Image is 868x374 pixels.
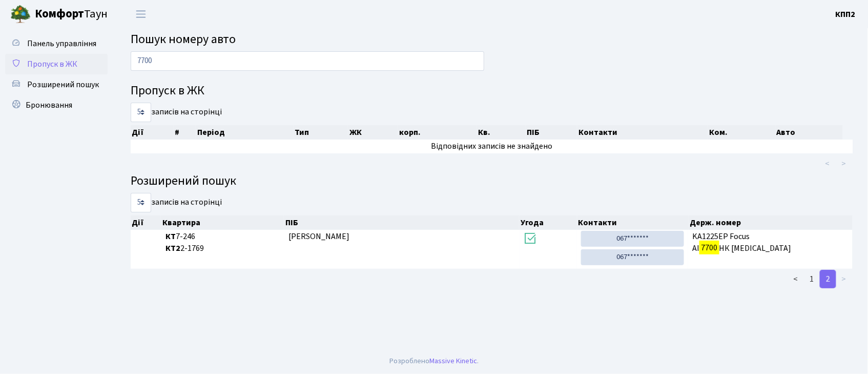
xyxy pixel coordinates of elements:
[131,84,853,99] h4: Пропуск в ЖК
[131,125,174,140] th: Дії
[477,125,526,140] th: Кв.
[776,125,843,140] th: Авто
[166,231,176,242] b: КТ
[5,54,108,74] a: Пропуск в ЖК
[294,125,348,140] th: Тип
[577,215,689,230] th: Контакти
[689,215,853,230] th: Держ. номер
[161,215,284,230] th: Квартира
[131,193,222,212] label: записів на сторінці
[27,79,99,90] span: Розширений пошук
[526,125,577,140] th: ПІБ
[788,270,804,288] a: <
[131,215,161,230] th: Дії
[692,231,849,254] span: KA1225EP Focus АІ НК [MEDICAL_DATA]
[131,30,236,48] span: Пошук номеру авто
[131,193,151,212] select: записів на сторінці
[577,125,708,140] th: Контакти
[166,243,180,254] b: КТ2
[836,8,856,21] a: КПП2
[284,215,520,230] th: ПІБ
[389,356,479,367] div: Розроблено .
[131,174,853,189] h4: Розширений пошук
[196,125,294,140] th: Період
[708,125,776,140] th: Ком.
[131,103,151,122] select: записів на сторінці
[429,356,477,366] a: Massive Kinetic
[699,241,719,255] mark: 7700
[5,95,108,115] a: Бронювання
[174,125,196,140] th: #
[27,38,96,49] span: Панель управління
[820,270,836,288] a: 2
[288,231,349,242] span: [PERSON_NAME]
[166,231,280,254] span: 7-246 2-1769
[128,6,154,23] button: Переключити навігацію
[398,125,478,140] th: корп.
[131,51,484,71] input: Пошук
[35,6,84,22] b: Комфорт
[35,6,108,23] span: Таун
[520,215,577,230] th: Угода
[5,33,108,54] a: Панель управління
[836,9,856,20] b: КПП2
[131,103,222,122] label: записів на сторінці
[27,58,77,70] span: Пропуск в ЖК
[10,4,31,25] img: logo.png
[804,270,820,288] a: 1
[131,140,853,153] td: Відповідних записів не знайдено
[348,125,398,140] th: ЖК
[5,74,108,95] a: Розширений пошук
[26,100,72,111] span: Бронювання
